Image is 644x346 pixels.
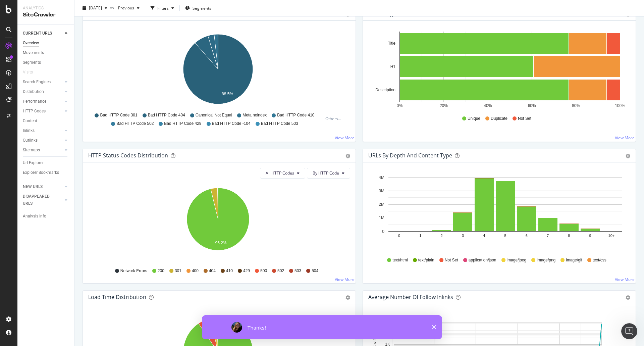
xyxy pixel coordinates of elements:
[566,257,582,263] span: image/gif
[243,112,267,118] span: Meta noindex
[215,241,226,245] text: 96.2%
[615,103,625,108] text: 100%
[368,32,628,109] svg: A chart.
[491,116,507,121] span: Duplicate
[209,268,216,274] span: 404
[100,112,137,118] span: Bad HTTP Code 301
[23,127,35,134] div: Inlinks
[158,268,164,274] span: 200
[277,268,284,274] span: 502
[382,229,384,234] text: 0
[507,257,527,263] span: image/jpeg
[572,103,580,108] text: 80%
[368,294,453,300] div: Average Number of Follow Inlinks
[23,69,40,76] a: Visits
[313,170,339,176] span: By HTTP Code
[469,257,496,263] span: application/json
[504,234,506,238] text: 5
[23,79,63,86] a: Search Engines
[23,169,69,176] a: Explorer Bookmarks
[589,234,591,238] text: 9
[419,234,421,238] text: 1
[397,103,403,108] text: 0%
[621,323,637,339] iframe: Intercom live chat
[462,234,464,238] text: 3
[484,103,492,108] text: 40%
[164,121,201,127] span: Bad HTTP Code 429
[120,268,147,274] span: Network Errors
[375,88,395,92] text: Description
[277,112,314,118] span: Bad HTTP Code 410
[345,154,350,158] div: gear
[23,193,57,207] div: DISAPPEARED URLS
[23,137,38,144] div: Outlinks
[23,183,43,190] div: NEW URLS
[483,234,485,238] text: 4
[537,257,555,263] span: image/png
[88,32,348,109] svg: A chart.
[23,40,69,47] a: Overview
[115,5,134,11] span: Previous
[398,234,400,238] text: 0
[226,268,233,274] span: 410
[23,79,51,86] div: Search Engines
[23,147,63,154] a: Sitemaps
[23,193,63,207] a: DISAPPEARED URLS
[157,5,169,11] div: Filters
[260,168,305,179] button: All HTTP Codes
[196,112,232,118] span: Canonical Not Equal
[518,116,531,121] span: Not Set
[379,175,384,180] text: 4M
[445,257,458,263] span: Not Set
[23,213,46,220] div: Analysis Info
[388,41,396,46] text: Title
[379,202,384,207] text: 2M
[526,234,528,238] text: 6
[182,3,214,13] button: Segments
[110,4,115,10] span: vs
[23,213,69,220] a: Analysis Info
[202,315,442,339] iframe: To enrich screen reader interactions, please activate Accessibility in Grammarly extension settings
[115,3,142,13] button: Previous
[23,30,52,37] div: CURRENT URLS
[23,40,39,47] div: Overview
[148,112,185,118] span: Bad HTTP Code 404
[193,5,211,11] span: Segments
[192,268,199,274] span: 400
[390,64,396,69] text: H1
[626,295,630,300] div: gear
[23,169,59,176] div: Explorer Bookmarks
[528,103,536,108] text: 60%
[148,3,177,13] button: Filters
[266,170,294,176] span: All HTTP Codes
[345,295,350,300] div: gear
[243,268,250,274] span: 429
[392,257,408,263] span: text/html
[626,154,630,158] div: gear
[23,137,63,144] a: Outlinks
[294,268,301,274] span: 503
[547,234,549,238] text: 7
[23,98,46,105] div: Performance
[23,88,63,95] a: Distribution
[440,103,448,108] text: 20%
[23,11,69,19] div: SiteCrawler
[175,268,181,274] span: 301
[23,69,33,76] div: Visits
[88,184,348,262] svg: A chart.
[608,234,615,238] text: 10+
[23,117,37,125] div: Content
[568,234,570,238] text: 8
[335,135,355,141] a: View More
[222,92,233,96] text: 88.5%
[23,59,69,66] a: Segments
[615,135,635,141] a: View More
[23,98,63,105] a: Performance
[368,173,628,251] div: A chart.
[307,168,350,179] button: By HTTP Code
